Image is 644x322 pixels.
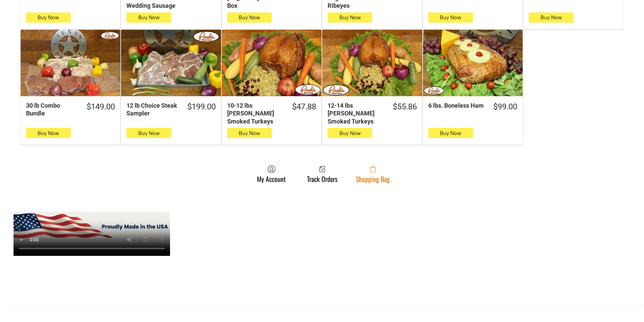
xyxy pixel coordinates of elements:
[26,12,71,23] button: Buy Now
[339,130,361,136] span: Buy Now
[541,14,562,21] span: Buy Now
[304,165,341,183] a: Track Orders
[428,12,473,23] button: Buy Now
[493,102,517,112] div: $99.00
[328,12,372,23] button: Buy Now
[21,102,120,117] a: $149.0030 lb Combo Bundle
[26,128,71,138] button: Buy Now
[292,102,316,112] div: $47.88
[440,14,461,21] span: Buy Now
[126,12,171,23] button: Buy Now
[227,102,283,125] div: 10-12 lbs [PERSON_NAME] Smoked Turkeys
[38,130,59,136] span: Buy Now
[38,14,59,21] span: Buy Now
[26,102,78,117] div: 30 lb Combo Bundle
[440,130,461,136] span: Buy Now
[138,130,160,136] span: Buy Now
[227,128,272,138] button: Buy Now
[21,30,120,96] a: 30 lb Combo Bundle
[239,14,260,21] span: Buy Now
[138,14,160,21] span: Buy Now
[423,30,523,96] a: 6 lbs. Boneless Ham
[239,130,260,136] span: Buy Now
[322,30,422,96] a: 12-14 lbs Pruski&#39;s Smoked Turkeys
[428,102,484,109] div: 6 lbs. Boneless Ham
[121,30,221,96] a: 12 lb Choice Steak Sampler
[328,128,372,138] button: Buy Now
[339,14,361,21] span: Buy Now
[126,128,171,138] button: Buy Now
[187,102,216,112] div: $199.00
[227,12,272,23] button: Buy Now
[87,102,115,112] div: $149.00
[222,30,321,96] a: 10-12 lbs Pruski&#39;s Smoked Turkeys
[121,102,221,117] a: $199.0012 lb Choice Steak Sampler
[393,102,417,112] div: $55.86
[222,102,321,125] a: $47.8810-12 lbs [PERSON_NAME] Smoked Turkeys
[328,102,384,125] div: 12-14 lbs [PERSON_NAME] Smoked Turkeys
[322,102,422,125] a: $55.8612-14 lbs [PERSON_NAME] Smoked Turkeys
[428,128,473,138] button: Buy Now
[254,165,289,183] a: My Account
[353,165,393,183] a: Shopping Bag
[529,12,573,23] button: Buy Now
[126,102,178,117] div: 12 lb Choice Steak Sampler
[423,102,523,112] a: $99.006 lbs. Boneless Ham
